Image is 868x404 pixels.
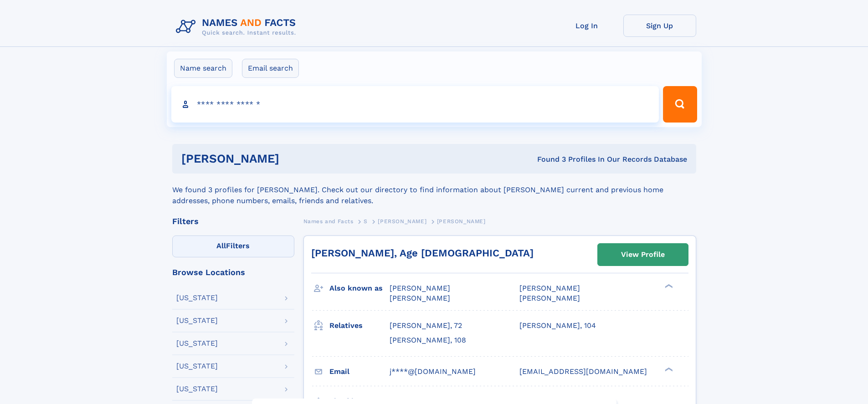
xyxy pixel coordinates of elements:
[172,15,303,39] img: Logo Names and Facts
[176,294,218,302] div: [US_STATE]
[408,154,687,164] div: Found 3 Profiles In Our Records Database
[172,235,294,257] label: Filters
[176,340,218,347] div: [US_STATE]
[242,59,299,78] label: Email search
[663,283,673,289] div: ❯
[303,215,354,227] a: Names and Facts
[663,86,697,123] button: Search Button
[181,153,408,164] h1: [PERSON_NAME]
[390,321,462,331] a: [PERSON_NAME], 72
[390,284,450,292] span: [PERSON_NAME]
[364,218,368,225] span: S
[550,15,623,37] a: Log In
[216,241,226,250] span: All
[378,218,426,225] span: [PERSON_NAME]
[172,174,696,206] div: We found 3 profiles for [PERSON_NAME]. Check out our directory to find information about [PERSON_...
[390,335,466,345] a: [PERSON_NAME], 108
[329,364,390,379] h3: Email
[519,294,580,302] span: [PERSON_NAME]
[329,318,390,333] h3: Relatives
[172,217,294,225] div: Filters
[174,59,232,78] label: Name search
[171,86,659,123] input: search input
[519,321,596,331] a: [PERSON_NAME], 104
[176,385,218,393] div: [US_STATE]
[598,244,688,266] a: View Profile
[623,15,696,37] a: Sign Up
[437,218,486,225] span: [PERSON_NAME]
[172,268,294,276] div: Browse Locations
[176,317,218,324] div: [US_STATE]
[621,244,665,265] div: View Profile
[390,294,450,302] span: [PERSON_NAME]
[519,284,580,292] span: [PERSON_NAME]
[378,215,426,227] a: [PERSON_NAME]
[519,367,647,376] span: [EMAIL_ADDRESS][DOMAIN_NAME]
[364,215,368,227] a: S
[663,366,673,372] div: ❯
[176,363,218,370] div: [US_STATE]
[329,281,390,296] h3: Also known as
[311,247,534,259] a: [PERSON_NAME], Age [DEMOGRAPHIC_DATA]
